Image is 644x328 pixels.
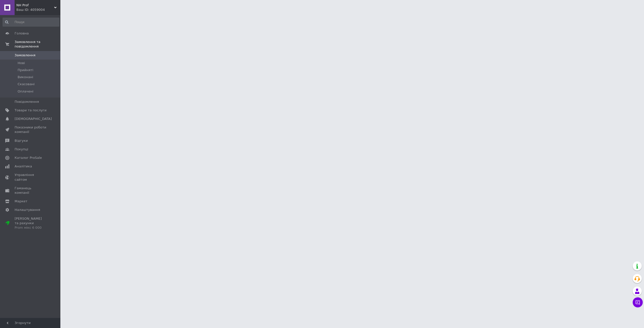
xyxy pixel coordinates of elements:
[18,82,35,86] span: Скасовані
[15,156,42,160] span: Каталог ProSale
[18,68,33,72] span: Прийняті
[15,173,47,182] span: Управління сайтом
[18,89,33,94] span: Оплачені
[15,108,47,113] span: Товари та послуги
[18,75,33,79] span: Виконані
[16,8,60,12] div: Ваш ID: 4059004
[15,164,32,169] span: Аналітика
[15,40,60,49] span: Замовлення та повідомлення
[15,138,28,143] span: Відгуки
[15,186,47,195] span: Гаманець компанії
[633,297,643,307] button: Чат з покупцем
[18,61,25,65] span: Нові
[15,117,52,121] span: [DEMOGRAPHIC_DATA]
[16,3,54,8] span: NH Prof
[15,31,29,36] span: Головна
[15,225,47,230] div: Prom мікс 6 000
[15,147,28,152] span: Покупці
[3,18,59,27] input: Пошук
[15,216,47,230] span: [PERSON_NAME] та рахунки
[15,208,40,212] span: Налаштування
[15,199,27,204] span: Маркет
[15,53,35,58] span: Замовлення
[15,100,39,104] span: Повідомлення
[15,125,47,134] span: Показники роботи компанії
